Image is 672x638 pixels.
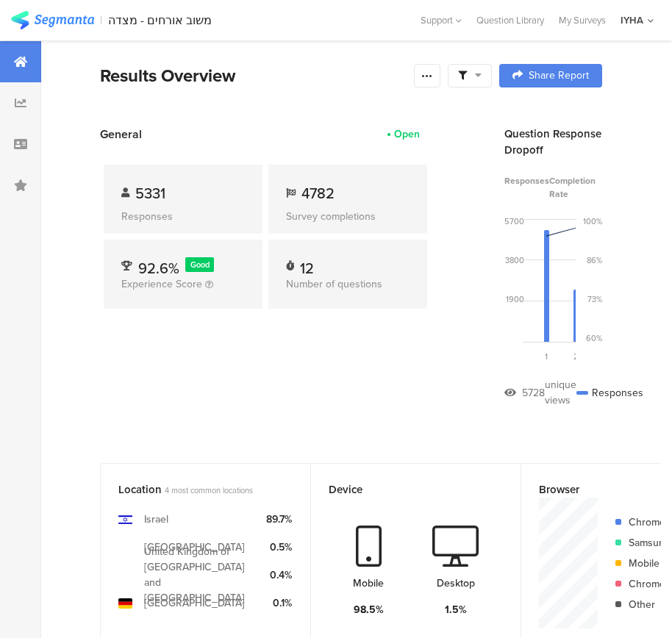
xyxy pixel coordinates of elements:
span: Share Report [529,71,589,81]
div: [GEOGRAPHIC_DATA] [144,595,245,611]
a: My Surveys [551,13,613,27]
div: Question Response Dropoff [504,126,602,158]
span: 4 most common locations [165,484,253,496]
div: 60% [586,332,602,344]
div: [GEOGRAPHIC_DATA] [144,540,245,555]
div: IYHA [621,13,643,27]
span: 2 [573,351,579,362]
div: 98.5% [354,602,384,617]
div: Responses [576,377,643,408]
span: General [100,126,142,143]
div: Device [329,481,479,498]
span: 1 [545,351,548,362]
div: Mobile [353,576,384,591]
a: Question Library [469,13,551,27]
span: Experience Score [121,276,202,292]
div: | [100,12,102,29]
div: 0.4% [266,567,292,583]
span: 5331 [135,182,165,204]
span: Number of questions [286,276,382,292]
div: Desktop [437,576,475,591]
div: 5700 [504,215,524,227]
div: Location [118,481,268,498]
div: unique views [545,377,576,408]
div: 3800 [505,254,524,266]
span: Completion Rate [549,174,602,201]
div: 73% [587,293,602,305]
span: 92.6% [138,257,179,279]
div: Israel [144,512,168,527]
div: 0.1% [266,595,292,611]
div: United Kingdom of [GEOGRAPHIC_DATA] and [GEOGRAPHIC_DATA] [144,544,254,606]
div: 5728 [522,385,545,401]
span: Good [190,259,210,270]
div: 100% [583,215,602,227]
div: 0.5% [266,540,292,555]
div: 89.7% [266,512,292,527]
div: Responses [121,209,245,224]
span: 4782 [301,182,335,204]
div: Survey completions [286,209,410,224]
div: 12 [300,257,314,272]
div: Open [394,126,420,142]
div: 1.5% [445,602,467,617]
div: Support [421,9,462,32]
div: 1900 [506,293,524,305]
img: segmanta logo [11,11,94,29]
span: Responses [504,174,549,201]
div: Results Overview [100,62,407,89]
div: 86% [587,254,602,266]
div: משוב אורחים - מצדה [108,13,212,27]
